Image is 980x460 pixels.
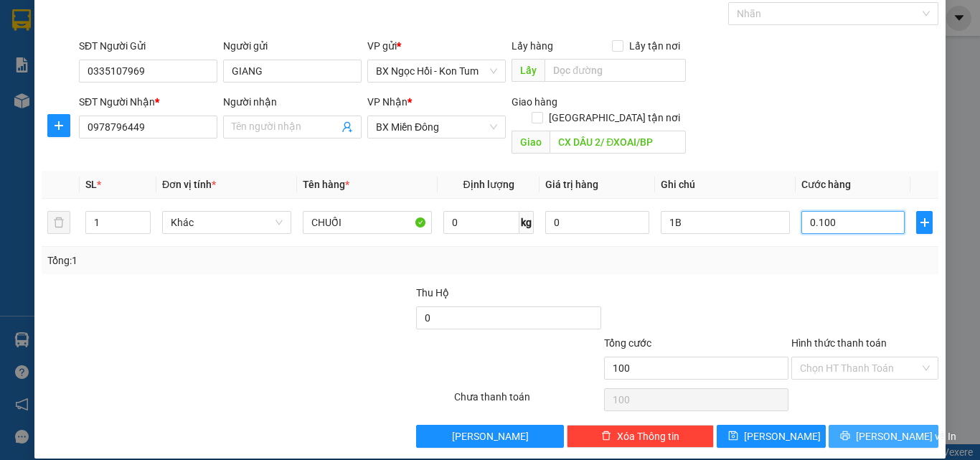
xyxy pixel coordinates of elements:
[85,179,97,190] span: SL
[303,211,432,234] input: VD: Bàn, Ghế
[567,425,714,448] button: deleteXóa Thông tin
[303,179,349,190] span: Tên hàng
[416,287,449,299] span: Thu Hộ
[623,38,686,54] span: Lấy tận nơi
[453,389,603,414] div: Chưa thanh toán
[162,179,216,190] span: Đơn vị tính
[376,116,497,138] span: BX Miền Đông
[341,121,353,133] span: user-add
[601,431,611,442] span: delete
[655,171,796,199] th: Ghi chú
[728,431,738,442] span: save
[79,94,217,110] div: SĐT Người Nhận
[617,428,679,444] span: Xóa Thông tin
[550,131,686,154] input: Dọc đường
[512,59,545,82] span: Lấy
[545,59,686,82] input: Dọc đường
[463,179,514,190] span: Định lượng
[916,211,933,234] button: plus
[840,431,850,442] span: printer
[543,110,686,126] span: [GEOGRAPHIC_DATA] tận nơi
[744,428,821,444] span: [PERSON_NAME]
[376,60,497,82] span: BX Ngọc Hồi - Kon Tum
[367,38,506,54] div: VP gửi
[801,179,851,190] span: Cước hàng
[917,217,932,228] span: plus
[604,337,651,349] span: Tổng cước
[171,212,283,233] span: Khác
[512,40,553,52] span: Lấy hàng
[416,425,563,448] button: [PERSON_NAME]
[661,211,790,234] input: Ghi Chú
[717,425,826,448] button: save[PERSON_NAME]
[47,114,70,137] button: plus
[545,179,598,190] span: Giá trị hàng
[223,38,362,54] div: Người gửi
[367,96,407,108] span: VP Nhận
[47,211,70,234] button: delete
[48,120,70,131] span: plus
[223,94,362,110] div: Người nhận
[829,425,938,448] button: printer[PERSON_NAME] và In
[512,96,557,108] span: Giao hàng
[512,131,550,154] span: Giao
[47,253,380,268] div: Tổng: 1
[856,428,956,444] span: [PERSON_NAME] và In
[452,428,529,444] span: [PERSON_NAME]
[519,211,534,234] span: kg
[79,38,217,54] div: SĐT Người Gửi
[791,337,887,349] label: Hình thức thanh toán
[545,211,649,234] input: 0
